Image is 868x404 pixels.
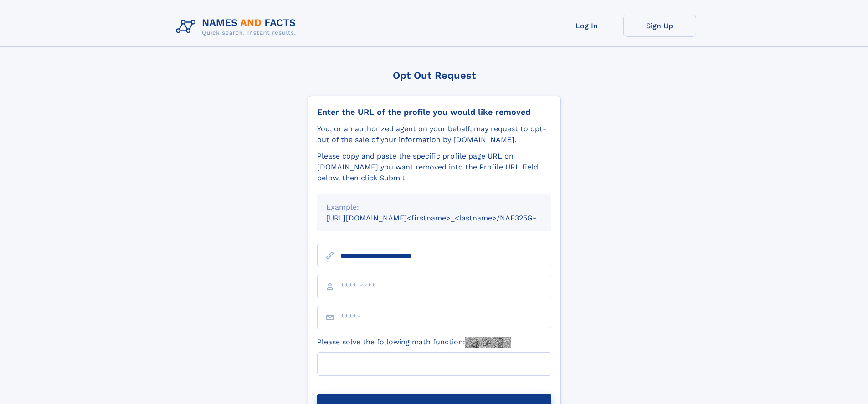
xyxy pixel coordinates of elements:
img: Logo Names and Facts [172,15,303,39]
div: Opt Out Request [308,70,561,81]
div: Please copy and paste the specific profile page URL on [DOMAIN_NAME] you want removed into the Pr... [317,151,551,184]
div: You, or an authorized agent on your behalf, may request to opt-out of the sale of your informatio... [317,123,551,145]
a: Log In [550,15,623,37]
label: Please solve the following math function: [317,337,511,348]
div: Example: [326,202,542,213]
a: Sign Up [623,15,696,37]
small: [URL][DOMAIN_NAME]<firstname>_<lastname>/NAF325G-xxxxxxxx [326,214,569,222]
div: Enter the URL of the profile you would like removed [317,107,551,117]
